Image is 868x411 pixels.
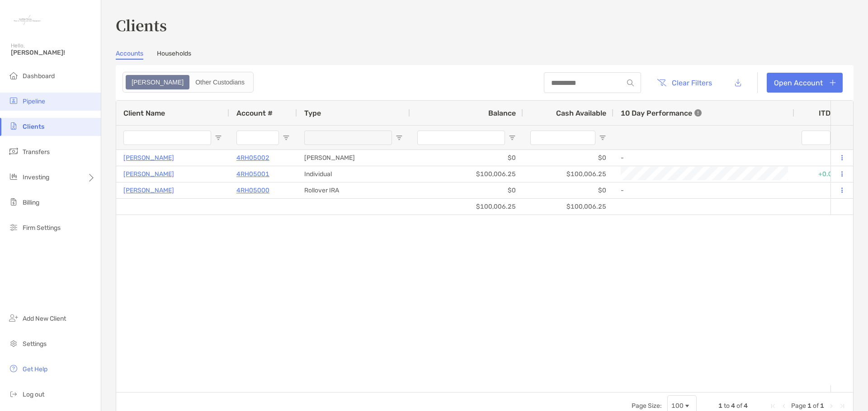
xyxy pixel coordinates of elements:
[523,166,613,182] div: $100,006.25
[236,131,279,145] input: Account # Filter Input
[724,402,730,410] span: to
[190,76,250,89] div: Other Custodians
[8,388,19,399] img: logout icon
[488,109,516,117] span: Balance
[123,185,174,196] a: [PERSON_NAME]
[813,402,819,410] span: of
[523,199,613,215] div: $100,006.25
[283,134,290,141] button: Open Filter Menu
[8,222,19,233] img: firm-settings icon
[236,152,269,163] a: 4RH05002
[23,72,55,80] span: Dashboard
[769,402,777,410] div: First Page
[410,150,523,166] div: $0
[123,72,254,93] div: segmented control
[523,182,613,198] div: $0
[621,183,787,198] div: -
[794,150,849,166] div: 0%
[215,134,222,141] button: Open Filter Menu
[8,171,19,182] img: investing icon
[410,166,523,182] div: $100,006.25
[621,101,702,125] div: 10 Day Performance
[23,148,50,156] span: Transfers
[410,182,523,198] div: $0
[297,182,410,198] div: Rollover IRA
[11,4,43,36] img: Zoe Logo
[23,315,66,322] span: Add New Client
[791,402,806,410] span: Page
[297,150,410,166] div: [PERSON_NAME]
[621,150,787,165] div: -
[23,98,45,105] span: Pipeline
[236,185,269,196] a: 4RH05000
[297,166,410,182] div: Individual
[671,402,684,410] div: 100
[8,196,19,207] img: billing icon
[23,340,47,348] span: Settings
[807,402,811,410] span: 1
[157,50,191,60] a: Households
[632,402,662,410] div: Page Size:
[236,109,273,117] span: Account #
[123,131,211,145] input: Client Name Filter Input
[509,134,516,141] button: Open Filter Menu
[627,79,634,86] img: input icon
[123,152,174,163] a: [PERSON_NAME]
[530,131,595,145] input: Cash Available Filter Input
[650,73,719,93] button: Clear Filters
[819,109,841,117] div: ITD
[828,402,835,410] div: Next Page
[794,166,849,182] div: +0.00%
[731,402,735,410] span: 4
[23,224,61,232] span: Firm Settings
[417,131,505,145] input: Balance Filter Input
[820,402,824,410] span: 1
[23,199,39,206] span: Billing
[8,146,19,157] img: transfers icon
[23,365,47,373] span: Get Help
[123,109,165,117] span: Client Name
[23,391,44,398] span: Log out
[794,182,849,198] div: 0%
[8,313,19,323] img: add_new_client icon
[523,150,613,166] div: $0
[123,168,174,180] a: [PERSON_NAME]
[767,73,843,93] a: Open Account
[116,14,854,35] h3: Clients
[718,402,722,410] span: 1
[802,131,830,145] input: ITD Filter Input
[8,121,19,131] img: clients icon
[8,70,19,81] img: dashboard icon
[736,402,742,410] span: of
[8,338,19,349] img: settings icon
[11,49,95,56] span: [PERSON_NAME]!
[556,109,606,117] span: Cash Available
[839,402,846,410] div: Last Page
[8,363,19,374] img: get-help icon
[8,95,19,106] img: pipeline icon
[599,134,606,141] button: Open Filter Menu
[236,168,269,180] a: 4RH05001
[396,134,403,141] button: Open Filter Menu
[410,199,523,215] div: $100,006.25
[304,109,321,117] span: Type
[116,50,143,60] a: Accounts
[744,402,748,410] span: 4
[23,173,49,181] span: Investing
[23,123,44,131] span: Clients
[127,76,189,89] div: Zoe
[780,402,788,410] div: Previous Page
